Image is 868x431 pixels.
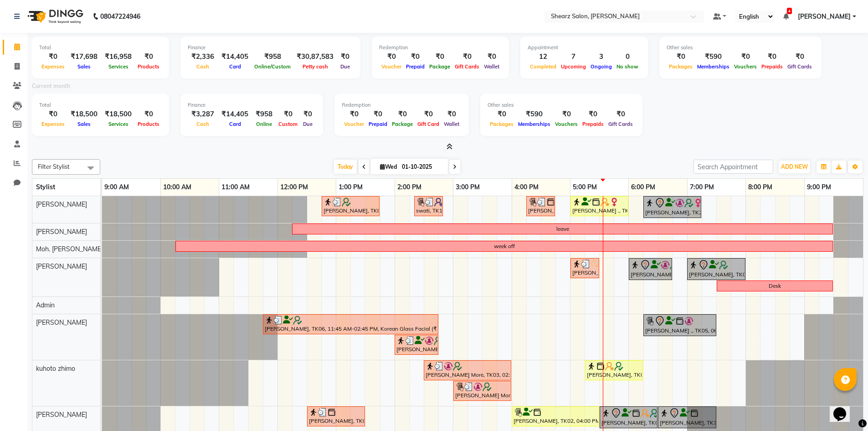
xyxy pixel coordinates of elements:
[404,52,427,62] div: ₹0
[528,44,641,52] div: Appointment
[36,318,87,327] span: [PERSON_NAME]
[36,262,87,270] span: [PERSON_NAME]
[580,109,606,119] div: ₹0
[300,109,316,119] div: ₹0
[188,109,218,119] div: ₹3,287
[36,245,109,253] span: Moh. [PERSON_NAME] ...
[338,63,352,70] span: Due
[746,181,775,194] a: 8:00 PM
[194,63,211,70] span: Cash
[630,260,671,279] div: [PERSON_NAME], TK17, 06:00 PM-06:45 PM, Women blowdry below shoulder
[452,52,482,62] div: ₹0
[659,408,715,427] div: [PERSON_NAME], TK13, 06:30 PM-07:30 PM, Haircut By Master Stylist- [DEMOGRAPHIC_DATA]
[805,181,833,194] a: 9:00 PM
[399,160,445,174] input: 2025-10-01
[336,181,365,194] a: 1:00 PM
[688,181,716,194] a: 7:00 PM
[482,52,502,62] div: ₹0
[106,63,131,70] span: Services
[276,109,300,119] div: ₹0
[378,163,399,170] span: Wed
[781,163,808,170] span: ADD NEW
[227,63,243,70] span: Card
[334,160,357,174] span: Today
[588,52,614,62] div: 3
[135,109,162,119] div: ₹0
[67,52,101,62] div: ₹17,698
[38,163,70,170] span: Filter Stylist
[427,52,452,62] div: ₹0
[601,408,657,427] div: [PERSON_NAME], TK08, 05:30 PM-06:30 PM, Haircut By Master Stylist - [DEMOGRAPHIC_DATA]
[252,109,276,119] div: ₹958
[516,109,553,119] div: ₹590
[559,52,588,62] div: 7
[100,4,140,29] b: 08047224946
[732,63,759,70] span: Vouchers
[252,52,293,62] div: ₹958
[415,121,442,127] span: Gift Card
[488,109,516,119] div: ₹0
[301,121,315,127] span: Due
[614,63,641,70] span: No show
[415,109,442,119] div: ₹0
[75,121,93,127] span: Sales
[442,121,462,127] span: Wallet
[488,101,635,109] div: Other sales
[528,52,559,62] div: 12
[366,109,390,119] div: ₹0
[570,181,599,194] a: 5:00 PM
[342,109,366,119] div: ₹0
[667,52,695,62] div: ₹0
[644,316,715,335] div: [PERSON_NAME] ., TK05, 06:15 PM-07:30 PM, [PERSON_NAME] essential Mineral facial
[667,63,695,70] span: Packages
[404,63,427,70] span: Prepaid
[254,121,274,127] span: Online
[135,63,162,70] span: Products
[342,121,366,127] span: Voucher
[218,109,252,119] div: ₹14,405
[194,121,211,127] span: Cash
[559,63,588,70] span: Upcoming
[688,260,745,279] div: [PERSON_NAME], TK07, 07:00 PM-08:00 PM, Men Haircut with Mr.Saantosh
[36,200,87,208] span: [PERSON_NAME]
[580,121,606,127] span: Prepaids
[36,364,75,373] span: kuhoto zhimo
[759,63,785,70] span: Prepaids
[571,197,627,215] div: [PERSON_NAME] ., TK19, 05:00 PM-06:00 PM, Face and Neck Bleach
[227,121,243,127] span: Card
[379,63,404,70] span: Voucher
[39,101,162,109] div: Total
[556,225,569,233] div: leave
[571,260,598,277] div: [PERSON_NAME] ., TK16, 05:00 PM-05:30 PM, Loreal Hair wash - Below Shoulder
[415,197,442,215] div: swati, TK14, 02:20 PM-02:50 PM, Eyebrow threading,Upperlip threading
[629,181,657,194] a: 6:00 PM
[830,395,859,422] iframe: chat widget
[308,408,364,425] div: [PERSON_NAME], TK01, 12:30 PM-01:30 PM, Haircut By Master Stylist - [DEMOGRAPHIC_DATA]
[293,52,337,62] div: ₹30,87,583
[218,52,252,62] div: ₹14,405
[23,4,86,29] img: logo
[482,63,502,70] span: Wallet
[366,121,390,127] span: Prepaid
[337,52,353,62] div: ₹0
[188,52,218,62] div: ₹2,336
[39,121,67,127] span: Expenses
[588,63,614,70] span: Ongoing
[39,44,162,52] div: Total
[135,52,162,62] div: ₹0
[779,161,810,173] button: ADD NEW
[606,109,635,119] div: ₹0
[395,181,424,194] a: 2:00 PM
[553,121,580,127] span: Vouchers
[442,109,462,119] div: ₹0
[513,408,598,425] div: [PERSON_NAME], TK02, 04:00 PM-05:30 PM, Touch up -upto 2 inch -Majirel
[135,121,162,127] span: Products
[452,63,482,70] span: Gift Cards
[528,63,559,70] span: Completed
[395,336,437,353] div: [PERSON_NAME] More, TK03, 02:00 PM-02:45 PM, [PERSON_NAME] cleanup
[427,63,452,70] span: Package
[390,121,415,127] span: Package
[787,8,792,14] span: 4
[219,181,252,194] a: 11:00 AM
[527,197,554,215] div: [PERSON_NAME], TK20, 04:15 PM-04:45 PM, Eyebrow threading,Forehead threading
